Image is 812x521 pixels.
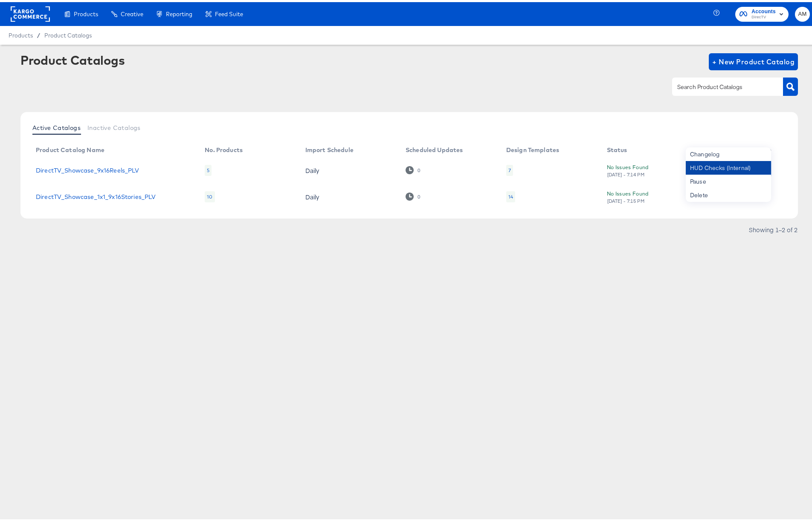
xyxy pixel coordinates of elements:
[417,165,420,171] div: 0
[506,163,513,174] div: 7
[686,186,771,200] div: Delete
[712,54,795,66] span: + New Product Catalog
[751,12,776,19] span: DirecTV
[36,165,139,172] a: DirectTV_Showcase_9x16Reels_PLV
[20,51,125,65] div: Product Catalogs
[205,189,215,200] div: 10
[686,145,771,159] div: Changelog
[406,190,420,199] div: 0
[406,144,463,151] div: Scheduled Updates
[751,5,776,14] span: Accounts
[600,141,701,155] th: Status
[709,51,798,68] button: + New Product Catalog
[299,181,399,208] td: Daily
[9,30,33,37] span: Products
[749,141,782,155] th: More
[676,80,766,90] input: Search Product Catalogs
[417,192,420,198] div: 0
[44,30,92,37] a: Product Catalogs
[32,122,81,129] span: Active Catalogs
[87,122,141,129] span: Inactive Catalogs
[735,5,789,20] button: AccountsDirecTV
[506,144,559,151] div: Design Templates
[406,164,420,172] div: 0
[748,225,798,230] div: Showing 1–2 of 2
[205,163,212,174] div: 5
[215,9,243,15] span: Feed Suite
[305,144,354,151] div: Import Schedule
[36,144,104,151] div: Product Catalog Name
[701,141,750,155] th: Action
[36,191,156,198] a: DirectTV_Showcase_1x1_9x16Stories_PLV
[506,189,515,200] div: 14
[795,5,810,20] button: AM
[33,30,44,37] span: /
[74,9,98,15] span: Products
[121,9,143,15] span: Creative
[686,173,771,186] div: Pause
[299,155,399,181] td: Daily
[798,7,806,17] span: AM
[205,144,243,151] div: No. Products
[166,9,192,15] span: Reporting
[686,159,771,173] div: HUD Checks (Internal)
[508,165,511,172] div: 7
[508,191,513,198] div: 14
